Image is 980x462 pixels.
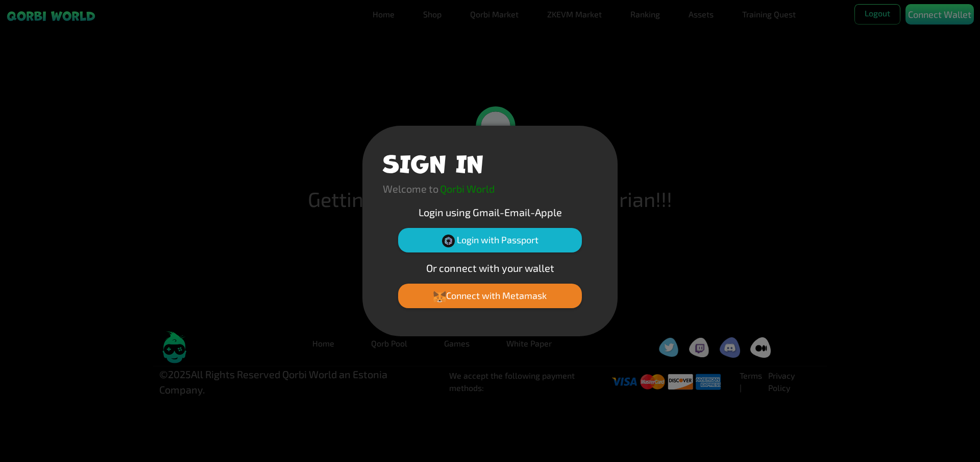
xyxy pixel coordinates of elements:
h1: SIGN IN [383,146,483,177]
p: Login using Gmail-Email-Apple [383,204,597,220]
img: Passport Logo [442,235,455,247]
button: Connect with Metamask [398,284,582,308]
button: Login with Passport [398,228,582,252]
p: Or connect with your wallet [383,260,597,275]
p: Qorbi World [440,181,495,196]
p: Welcome to [383,181,438,196]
